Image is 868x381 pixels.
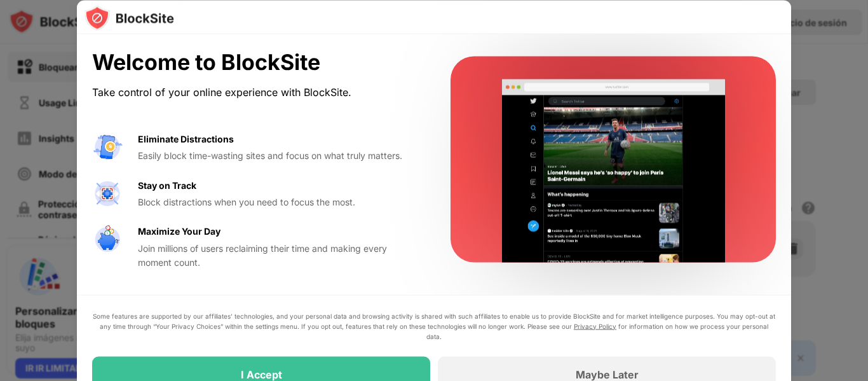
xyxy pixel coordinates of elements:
a: Privacy Policy [574,322,616,329]
img: logo-blocksite.svg [85,5,174,31]
div: Take control of your online experience with BlockSite. [92,83,420,101]
div: Welcome to BlockSite [92,50,420,76]
div: Some features are supported by our affiliates’ technologies, and your personal data and browsing ... [92,310,776,341]
div: I Accept [241,368,282,380]
img: value-avoid-distractions.svg [92,132,123,162]
div: Maybe Later [576,368,639,380]
div: Easily block time-wasting sites and focus on what truly matters. [138,149,420,163]
div: Join millions of users reclaiming their time and making every moment count. [138,241,420,270]
div: Eliminate Distractions [138,132,234,146]
div: Maximize Your Day [138,225,220,239]
img: value-safe-time.svg [92,225,123,255]
img: value-focus.svg [92,178,123,209]
div: Block distractions when you need to focus the most. [138,195,420,209]
div: Stay on Track [138,178,196,192]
